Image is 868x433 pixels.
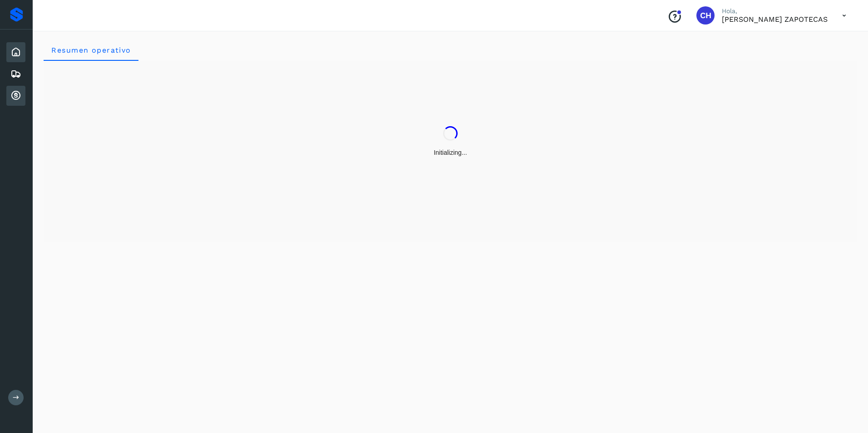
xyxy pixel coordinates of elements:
div: Embarques [6,64,25,84]
p: CELSO HUITZIL ZAPOTECAS [722,15,828,24]
p: Hola, [722,7,828,15]
span: Resumen operativo [51,46,131,54]
div: Inicio [6,42,25,62]
div: Cuentas por cobrar [6,86,25,106]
